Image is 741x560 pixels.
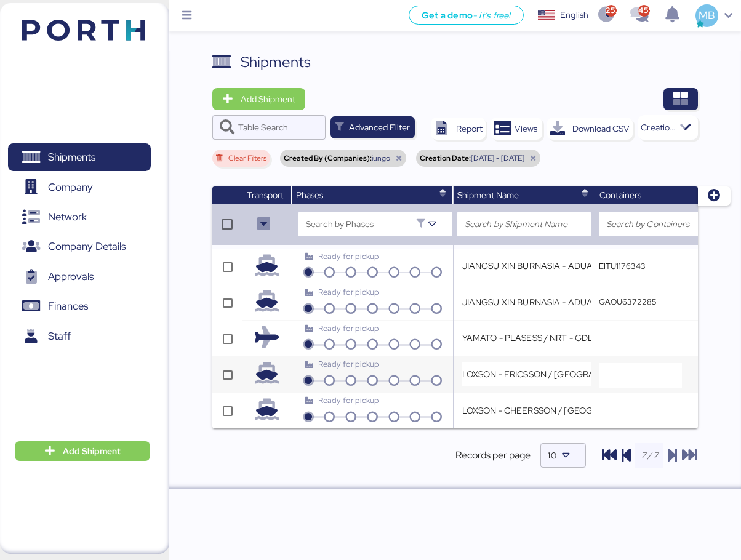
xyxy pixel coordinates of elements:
button: Menu [177,6,198,26]
button: Views [491,118,542,140]
a: Shipments [8,143,151,172]
span: 10 [548,450,556,461]
span: Phases [296,190,323,201]
a: Finances [8,292,151,321]
span: Network [48,208,87,226]
a: Network [8,203,151,231]
span: Ready for pickup [318,395,379,406]
span: iungo [372,154,390,162]
span: Add Shipment [241,92,295,106]
span: Views [515,121,537,136]
span: Ready for pickup [318,251,379,262]
a: Company [8,173,151,201]
a: Approvals [8,263,151,291]
input: 7 / 7 [635,443,664,468]
span: Staff [48,327,71,345]
span: Shipment Name [457,190,519,201]
input: Table Search [238,115,318,140]
span: Company Details [48,238,126,255]
div: Download CSV [572,121,630,136]
button: Download CSV [547,118,633,140]
span: Add Shipment [63,444,121,458]
a: Company Details [8,233,151,261]
q-button: GAOU6372285 [599,297,657,307]
button: Add Shipment [212,88,305,110]
q-button: EITU1176343 [599,261,646,271]
span: Ready for pickup [318,323,379,334]
span: Records per page [455,448,531,463]
div: Report [456,121,483,136]
span: Advanced Filter [349,120,410,135]
button: Advanced Filter [330,116,415,138]
input: Search by Shipment Name [465,217,584,231]
button: Add Shipment [15,441,150,461]
span: Approvals [48,268,94,286]
a: Staff [8,322,151,351]
span: [DATE] - [DATE] [471,154,524,162]
span: Containers [599,190,641,201]
span: Created By (Companies): [284,154,372,162]
span: Finances [48,297,88,315]
span: Transport [247,190,284,201]
span: Clear Filters [228,154,266,162]
div: Shipments [241,51,311,73]
input: Search by Containers [606,217,702,231]
span: Company [48,178,93,196]
span: Shipments [48,148,95,166]
div: English [560,9,588,22]
span: MB [699,7,715,23]
span: Ready for pickup [318,287,379,297]
span: Creation Date: [420,154,471,162]
span: Ready for pickup [318,359,379,369]
button: Report [431,118,486,140]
